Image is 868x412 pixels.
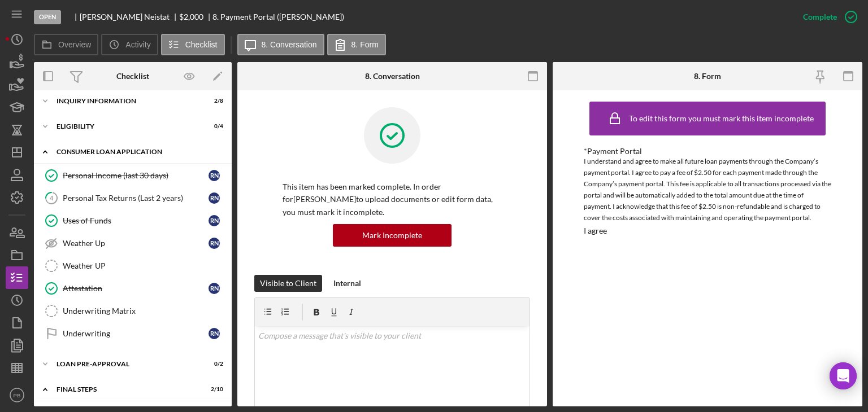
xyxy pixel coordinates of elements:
[58,40,91,49] label: Overview
[792,6,862,28] button: Complete
[57,98,195,104] div: Inquiry Information
[803,6,837,28] div: Complete
[362,224,422,247] div: Mark Incomplete
[63,284,209,293] div: Attestation
[57,386,195,393] div: FINAL STEPS
[40,255,226,277] a: Weather UP
[333,275,361,292] div: Internal
[63,171,209,180] div: Personal Income (last 30 days)
[209,215,220,226] div: R N
[34,34,98,55] button: Overview
[40,277,226,300] a: AttestationRN
[125,40,150,49] label: Activity
[333,224,452,247] button: Mark Incomplete
[203,361,223,367] div: 0 / 2
[63,194,209,203] div: Personal Tax Returns (Last 2 years)
[584,147,831,156] div: *Payment Portal
[57,148,218,155] div: Consumer Loan Application
[209,238,220,249] div: R N
[40,187,226,209] a: 4Personal Tax Returns (Last 2 years)RN
[179,12,203,21] span: $2,000
[40,164,226,187] a: Personal Income (last 30 days)RN
[40,232,226,255] a: Weather UpRN
[57,361,195,367] div: Loan Pre-Approval
[63,329,209,338] div: Underwriting
[262,40,317,49] label: 8. Conversation
[351,40,379,49] label: 8. Form
[209,328,220,339] div: R N
[584,156,831,223] div: I understand and agree to make all future loan payments through the Company’s payment portal. I a...
[254,275,322,292] button: Visible to Client
[57,123,195,130] div: Eligibility
[50,194,54,201] tspan: 4
[283,181,502,218] p: This item has been marked complete. In order for [PERSON_NAME] to upload documents or edit form d...
[80,12,179,21] div: [PERSON_NAME] Neistat
[209,283,220,294] div: R N
[161,34,225,55] button: Checklist
[260,275,316,292] div: Visible to Client
[365,72,420,81] div: 8. Conversation
[203,98,223,104] div: 2 / 8
[629,114,814,123] div: To edit this form you must mark this item incomplete
[328,275,367,292] button: Internal
[212,12,344,21] div: 8. Payment Portal ([PERSON_NAME])
[6,384,28,406] button: PB
[14,392,21,398] text: PB
[185,40,218,49] label: Checklist
[63,216,209,225] div: Uses of Funds
[203,386,223,393] div: 2 / 10
[34,10,61,24] div: Open
[584,226,607,235] div: I agree
[40,300,226,322] a: Underwriting Matrix
[63,261,225,270] div: Weather UP
[327,34,386,55] button: 8. Form
[830,362,857,389] div: Open Intercom Messenger
[116,72,149,81] div: Checklist
[40,209,226,232] a: Uses of FundsRN
[40,322,226,345] a: UnderwritingRN
[63,306,225,315] div: Underwriting Matrix
[237,34,324,55] button: 8. Conversation
[63,239,209,248] div: Weather Up
[209,170,220,181] div: R N
[101,34,158,55] button: Activity
[203,123,223,130] div: 0 / 4
[209,192,220,204] div: R N
[694,72,721,81] div: 8. Form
